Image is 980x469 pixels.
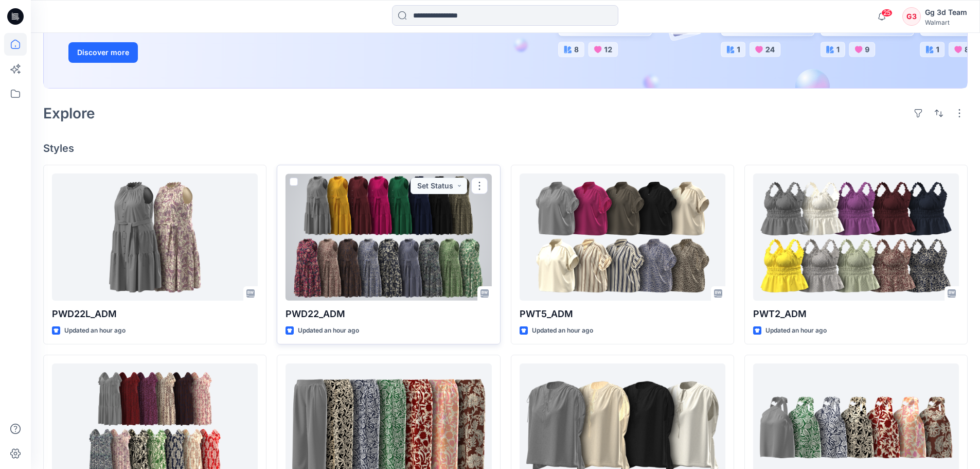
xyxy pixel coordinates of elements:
[925,6,967,19] div: Gg 3d Team
[43,105,95,121] h2: Explore
[43,142,968,154] h4: Styles
[286,307,491,321] p: PWD22_ADM
[765,325,827,336] p: Updated an hour ago
[753,173,959,301] a: PWT2_ADM
[68,42,300,63] a: Discover more
[753,307,959,321] p: PWT2_ADM
[52,173,258,301] a: PWD22L_ADM
[52,307,258,321] p: PWD22L_ADM
[902,7,921,26] div: G3
[532,325,593,336] p: Updated an hour ago
[520,307,725,321] p: PWT5_ADM
[520,173,725,301] a: PWT5_ADM
[925,19,967,26] div: Walmart
[298,325,359,336] p: Updated an hour ago
[64,325,126,336] p: Updated an hour ago
[286,173,491,301] a: PWD22_ADM
[68,42,138,63] button: Discover more
[881,9,893,17] span: 25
